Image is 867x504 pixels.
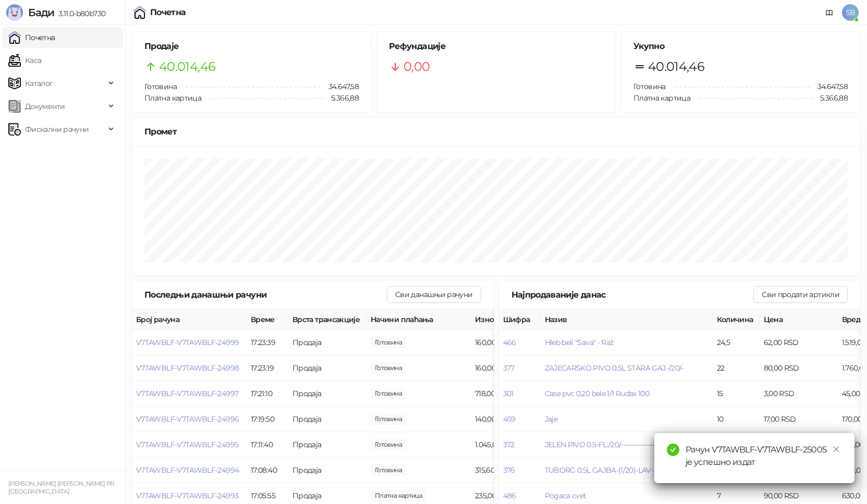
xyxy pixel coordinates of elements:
div: Рачун V7TAWBLF-V7TAWBLF-25005 је успешно издат [686,444,842,469]
td: 17:11:40 [247,432,288,458]
td: 140,00 RSD [471,407,549,432]
span: 140,00 [371,413,406,425]
td: 22 [713,355,760,381]
td: 62,00 RSD [760,330,838,355]
td: 15 [713,381,760,407]
a: Close [831,444,842,455]
div: Почетна [150,8,186,17]
span: Бади [28,6,54,19]
td: Продаја [288,381,367,407]
span: Платна картица [144,93,201,103]
h5: Укупно [633,40,848,53]
button: Jaje [545,414,557,424]
th: Износ [471,310,549,330]
span: Фискални рачуни [25,119,89,140]
td: Продаја [288,407,367,432]
td: 160,00 RSD [471,355,549,381]
td: 17,00 RSD [760,407,838,432]
td: 17:08:40 [247,458,288,483]
td: 17:23:39 [247,330,288,355]
td: 17:19:50 [247,407,288,432]
button: Pogaca cvet [545,491,587,500]
th: Број рачуна [132,310,247,330]
span: 315,60 [371,464,406,476]
button: Hleb beli "Sava" - Raž [545,338,614,347]
td: 160,00 RSD [471,330,549,355]
span: Case pvc 0.20 bele 1/1 Rudax 100 [545,389,650,398]
button: V7TAWBLF-V7TAWBLF-24997 [136,389,238,398]
button: Сви данашњи рачуни [387,286,481,303]
span: SB [842,4,859,21]
h5: Продаје [144,40,359,53]
button: V7TAWBLF-V7TAWBLF-24998 [136,363,239,373]
span: 5.366,88 [813,92,848,104]
span: Готовина [144,82,177,91]
button: 301 [503,389,514,398]
h5: Рефундације [389,40,603,53]
a: Каса [8,50,41,71]
button: V7TAWBLF-V7TAWBLF-24994 [136,465,239,475]
td: 24,5 [713,330,760,355]
button: 376 [503,465,515,475]
small: [PERSON_NAME] [PERSON_NAME] PR [GEOGRAPHIC_DATA] [8,480,114,495]
td: 10 [713,407,760,432]
button: ZAJECARSKO PIVO 0.5L STARA GAJ.-/20/- [545,363,683,373]
th: Шифра [499,310,541,330]
span: 1.045,00 [371,439,406,450]
button: Сви продати артикли [753,286,848,303]
td: Продаја [288,330,367,355]
td: 80,00 RSD [760,432,838,458]
th: Количина [713,310,760,330]
th: Назив [541,310,713,330]
button: V7TAWBLF-V7TAWBLF-24993 [136,491,238,500]
button: V7TAWBLF-V7TAWBLF-24996 [136,414,239,424]
button: V7TAWBLF-V7TAWBLF-24999 [136,338,239,347]
span: Каталог [25,73,53,94]
span: 3.11.0-b80b730 [54,9,105,18]
span: close [833,446,840,453]
th: Врста трансакције [288,310,367,330]
td: 718,00 RSD [471,381,549,407]
td: 80,00 RSD [760,355,838,381]
button: 377 [503,363,515,373]
span: 718,00 [371,388,406,399]
td: 9 [713,432,760,458]
button: 466 [503,338,516,347]
span: 160,00 [371,362,406,374]
img: Logo [6,4,23,21]
span: Документи [25,96,65,117]
th: Цена [760,310,838,330]
span: V7TAWBLF-V7TAWBLF-24995 [136,440,238,449]
span: Платна картица [633,93,690,103]
span: 235,00 [371,490,426,501]
td: 3,00 RSD [760,381,838,407]
td: Продаја [288,355,367,381]
button: JELEN PIVO 0.5-FL./20/------------------ [545,440,662,449]
td: 315,60 RSD [471,458,549,483]
th: Начини плаћања [367,310,471,330]
td: Продаја [288,432,367,458]
span: Готовина [633,82,666,91]
span: 5.366,88 [324,92,359,104]
td: 1.045,00 RSD [471,432,549,458]
span: 34.647,58 [321,81,359,92]
button: 459 [503,414,516,424]
span: 0,00 [404,57,430,77]
button: 486 [503,491,516,500]
th: Време [247,310,288,330]
span: 40.014,46 [648,57,704,77]
a: Документација [821,4,838,21]
button: TUBORG 0.5L GAJBA-(1/20)-LAV--- [545,465,658,475]
a: Почетна [8,27,55,48]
